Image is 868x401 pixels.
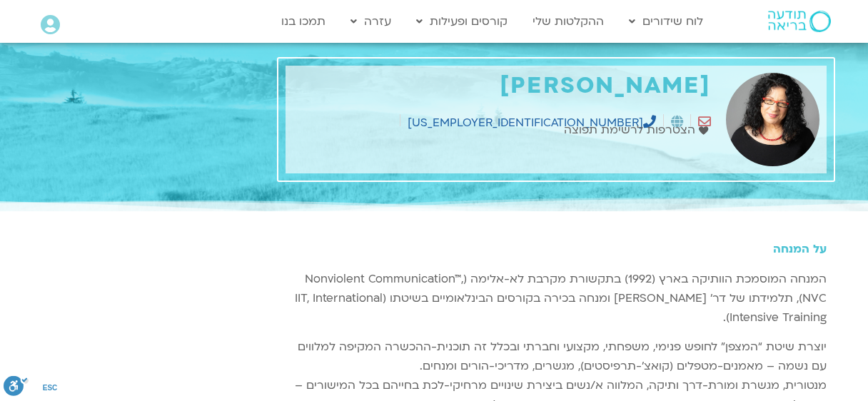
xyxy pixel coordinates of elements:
a: לוח שידורים [622,8,710,35]
img: תודעה בריאה [768,11,831,32]
h1: [PERSON_NAME] [293,73,711,99]
a: [US_EMPLOYER_IDENTIFICATION_NUMBER] [408,115,656,131]
span: הצטרפות לרשימת תפוצה [564,121,699,140]
a: תמכו בנו [274,8,333,35]
a: עזרה [343,8,398,35]
a: הצטרפות לרשימת תפוצה [564,121,712,140]
h5: על המנחה [286,243,827,255]
a: קורסים ופעילות [409,8,515,35]
a: ההקלטות שלי [525,8,611,35]
p: המנחה המוסמכת הוותיקה בארץ (1992) בתקשורת מקרבת לא-אלימה (Nonviolent Communication™, NVC), תלמידת... [286,270,827,328]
